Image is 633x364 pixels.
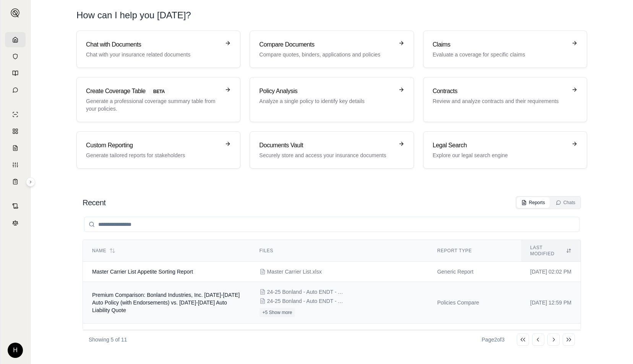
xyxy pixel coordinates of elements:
[86,87,220,96] h3: Create Coverage Table
[521,282,581,324] td: [DATE] 12:59 PM
[5,157,26,172] a: Custom Report
[89,336,127,343] p: Showing 5 of 11
[267,297,344,305] span: 24-25 Bonland - Auto ENDT - Add 28' Trailer (agent copy).pdf
[76,31,240,68] a: Chat with DocumentsChat with your insurance related documents
[423,77,587,122] a: ContractsReview and analyze contracts and their requirements
[11,8,20,18] img: Expand sidebar
[260,308,295,317] button: +5 Show more
[267,268,322,275] span: Master Carrier List.xlsx
[5,32,26,47] a: Home
[259,40,393,49] h3: Compare Documents
[433,51,567,58] p: Evaluate a coverage for specific claims
[250,31,414,68] a: Compare DocumentsCompare quotes, binders, applications and policies
[267,288,344,296] span: 24-25 Bonland - Auto ENDT - Add Freightliner Endorsement (agent copy).pdf
[76,77,240,122] a: Create Coverage TableBETAGenerate a professional coverage summary table from your policies.
[5,124,26,139] a: Policy Comparisons
[259,51,393,58] p: Compare quotes, binders, applications and policies
[8,5,23,21] button: Expand sidebar
[76,9,587,21] h1: How can I help you [DATE]?
[551,197,580,208] button: Chats
[92,269,193,275] span: Master Carrier List Appetite Sorting Report
[26,177,35,187] button: Expand sidebar
[92,248,241,254] div: Name
[250,240,428,262] th: Files
[423,31,587,68] a: ClaimsEvaluate a coverage for specific claims
[530,245,571,257] div: Last modified
[482,336,505,343] div: Page 2 of 3
[259,97,393,105] p: Analyze a single policy to identify key details
[5,215,26,230] a: Legal Search Engine
[259,151,393,159] p: Securely store and access your insurance documents
[250,77,414,122] a: Policy AnalysisAnalyze a single policy to identify key details
[5,107,26,122] a: Single Policy
[92,292,240,313] span: Premium Comparison: Bonland Industries, Inc. 2024-2025 Auto Policy (with Endorsements) vs. 2025-2...
[149,87,169,96] span: BETA
[5,66,26,81] a: Prompt Library
[428,240,521,262] th: Report Type
[433,97,567,105] p: Review and analyze contracts and their requirements
[83,197,105,208] h2: Recent
[556,200,575,206] div: Chats
[5,198,26,214] a: Contract Analysis
[259,87,393,96] h3: Policy Analysis
[86,141,220,150] h3: Custom Reporting
[86,97,220,113] p: Generate a professional coverage summary table from your policies.
[259,141,393,150] h3: Documents Vault
[5,49,26,64] a: Documents Vault
[517,197,550,208] button: Reports
[433,141,567,150] h3: Legal Search
[76,131,240,169] a: Custom ReportingGenerate tailored reports for stakeholders
[86,151,220,159] p: Generate tailored reports for stakeholders
[521,200,545,206] div: Reports
[433,151,567,159] p: Explore our legal search engine
[8,343,23,358] div: H
[433,40,567,49] h3: Claims
[433,87,567,96] h3: Contracts
[428,282,521,324] td: Policies Compare
[5,174,26,189] a: Coverage Table
[250,131,414,169] a: Documents VaultSecurely store and access your insurance documents
[428,262,521,282] td: Generic Report
[5,140,26,156] a: Claim Coverage
[423,131,587,169] a: Legal SearchExplore our legal search engine
[5,82,26,98] a: Chat
[521,262,581,282] td: [DATE] 02:02 PM
[86,40,220,49] h3: Chat with Documents
[86,51,220,58] p: Chat with your insurance related documents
